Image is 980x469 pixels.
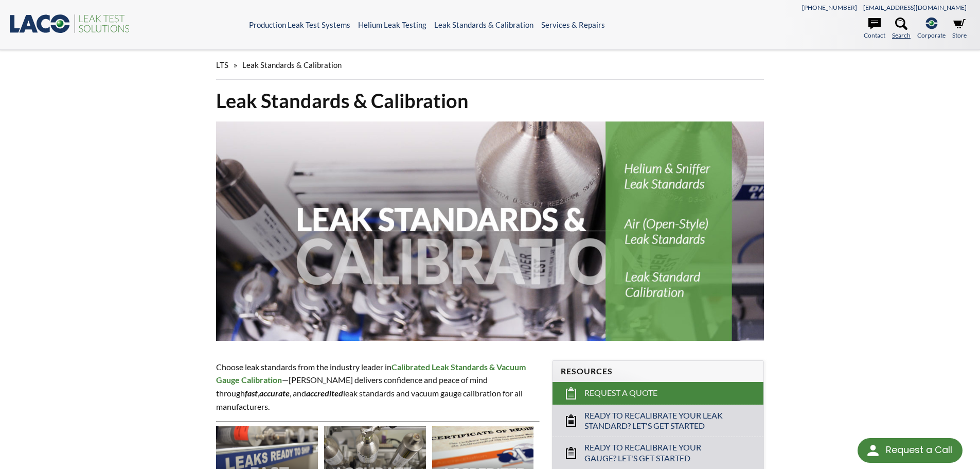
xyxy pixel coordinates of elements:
[553,437,763,469] a: Ready to Recalibrate Your Gauge? Let's Get Started
[917,30,946,40] span: Corporate
[863,4,967,11] a: [EMAIL_ADDRESS][DOMAIN_NAME]
[216,50,764,80] div: »
[584,442,733,464] span: Ready to Recalibrate Your Gauge? Let's Get Started
[245,388,258,398] em: fast
[216,121,764,341] img: Leak Standards & Calibration header
[553,382,763,405] a: Request a Quote
[584,388,657,398] span: Request a Quote
[865,442,881,459] img: round button
[358,20,426,29] a: Helium Leak Testing
[249,20,350,29] a: Production Leak Test Systems
[306,388,343,398] em: accredited
[216,88,764,113] h1: Leak Standards & Calibration
[216,60,228,70] span: LTS
[864,18,885,40] a: Contact
[952,18,967,40] a: Store
[541,20,605,29] a: Services & Repairs
[259,388,290,398] strong: accurate
[858,438,963,463] div: Request a Call
[584,410,733,432] span: Ready to Recalibrate Your Leak Standard? Let's Get Started
[886,438,952,462] div: Request a Call
[561,366,755,377] h4: Resources
[892,18,911,40] a: Search
[434,20,533,29] a: Leak Standards & Calibration
[553,405,763,437] a: Ready to Recalibrate Your Leak Standard? Let's Get Started
[216,360,540,413] p: Choose leak standards from the industry leader in —[PERSON_NAME] delivers confidence and peace of...
[802,4,857,11] a: [PHONE_NUMBER]
[242,60,342,70] span: Leak Standards & Calibration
